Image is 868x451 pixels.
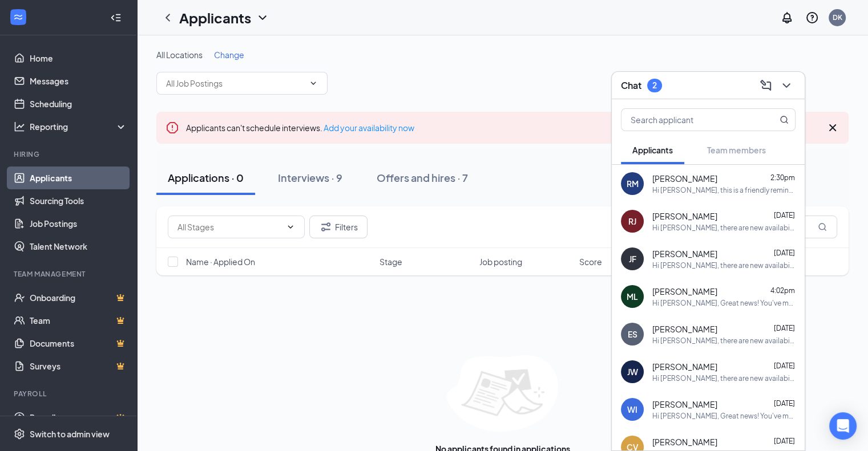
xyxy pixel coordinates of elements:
[161,11,175,25] svg: ChevronLeft
[780,79,793,92] svg: ChevronDown
[286,222,295,231] svg: ChevronDown
[186,123,414,133] span: Applicants can't schedule interviews.
[30,70,127,92] a: Messages
[770,173,795,182] span: 2:30pm
[30,406,127,429] a: PayrollCrown
[30,286,127,309] a: OnboardingCrown
[579,256,602,267] span: Score
[774,399,795,408] span: [DATE]
[14,149,125,159] div: Hiring
[707,145,766,155] span: Team members
[278,170,342,185] div: Interviews · 9
[110,12,122,23] svg: Collapse
[14,269,125,279] div: Team Management
[757,76,775,95] button: ComposeMessage
[652,436,717,448] span: [PERSON_NAME]
[652,373,796,383] div: Hi [PERSON_NAME], there are new availabilities for an interview. This is a reminder to schedule y...
[652,336,796,346] div: Hi [PERSON_NAME], there are new availabilities for an interview. This is a reminder to schedule y...
[447,355,558,432] img: empty-state
[30,47,127,70] a: Home
[652,361,717,372] span: [PERSON_NAME]
[30,309,127,332] a: TeamCrown
[632,145,673,155] span: Applicants
[652,323,717,335] span: [PERSON_NAME]
[652,173,717,184] span: [PERSON_NAME]
[805,11,819,25] svg: QuestionInfo
[256,11,269,25] svg: ChevronDown
[479,256,522,267] span: Job posting
[833,13,842,22] div: DK
[165,121,179,135] svg: Error
[30,166,127,189] a: Applicants
[30,332,127,355] a: DocumentsCrown
[177,221,281,233] input: All Stages
[628,216,636,227] div: RJ
[156,50,203,60] span: All Locations
[829,412,857,440] div: Open Intercom Messenger
[652,261,796,270] div: Hi [PERSON_NAME], there are new availabilities for an interview. This is a reminder to schedule y...
[652,223,796,233] div: Hi [PERSON_NAME], there are new availabilities for an interview. This is a reminder to schedule y...
[774,249,795,257] span: [DATE]
[30,212,127,235] a: Job Postings
[30,235,127,258] a: Talent Network
[652,286,717,297] span: [PERSON_NAME]
[214,50,244,60] span: Change
[629,253,636,265] div: JF
[774,361,795,370] span: [DATE]
[780,115,789,124] svg: MagnifyingGlass
[759,79,773,92] svg: ComposeMessage
[13,11,24,23] svg: WorkstreamLogo
[309,216,368,238] button: Filter Filters
[627,404,637,415] div: WI
[770,286,795,295] span: 4:02pm
[627,366,638,377] div: JW
[166,77,304,90] input: All Job Postings
[774,211,795,220] span: [DATE]
[377,170,468,185] div: Offers and hires · 7
[14,389,125,399] div: Payroll
[774,324,795,332] span: [DATE]
[652,248,717,259] span: [PERSON_NAME]
[621,109,757,131] input: Search applicant
[774,437,795,445] span: [DATE]
[652,80,657,90] div: 2
[30,428,110,440] div: Switch to admin view
[818,222,827,231] svg: MagnifyingGlass
[628,328,637,340] div: ES
[30,121,128,132] div: Reporting
[826,121,839,135] svg: Cross
[30,92,127,115] a: Scheduling
[777,76,796,95] button: ChevronDown
[627,291,638,302] div: ML
[652,399,717,410] span: [PERSON_NAME]
[652,210,717,222] span: [PERSON_NAME]
[14,121,25,132] svg: Analysis
[179,8,251,27] h1: Applicants
[324,123,414,133] a: Add your availability now
[30,189,127,212] a: Sourcing Tools
[380,256,402,267] span: Stage
[621,79,641,92] h3: Chat
[780,11,794,25] svg: Notifications
[168,170,244,185] div: Applications · 0
[627,178,639,189] div: RM
[309,79,318,88] svg: ChevronDown
[186,256,255,267] span: Name · Applied On
[319,220,333,234] svg: Filter
[14,428,25,440] svg: Settings
[30,355,127,377] a: SurveysCrown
